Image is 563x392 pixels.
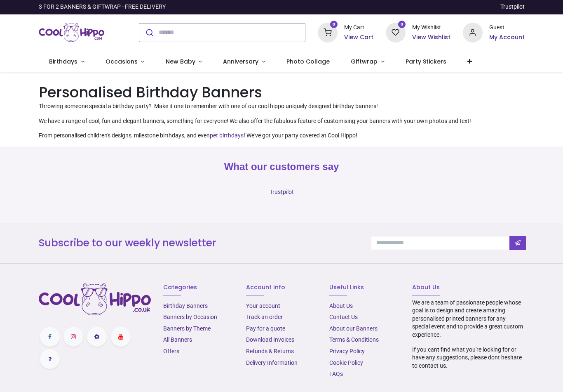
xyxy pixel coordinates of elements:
a: Trustpilot [500,3,525,11]
h6: Categories [163,283,234,292]
a: Pay for a quote [246,325,285,332]
a: Anniversary [213,51,276,73]
p: Throwing someone special a birthday party? Make it one to remember with one of our cool hippo uni... [39,102,525,111]
a: New Baby [155,51,213,73]
span: Party Stickers [406,57,446,66]
h6: About Us [412,283,524,292]
p: If you cant find what you're looking for or have any suggestions, please dont hesitate to contact... [412,346,524,370]
span: Occasions [106,57,138,66]
a: Track an order [246,314,283,320]
a: Terms & Conditions [329,336,379,343]
a: Privacy Policy [329,348,365,354]
h6: Useful Links [329,283,400,292]
a: Banners by Theme [163,325,211,332]
p: We have a range of cool, fun and elegant banners, something for everyone! We also offer the fabul... [39,117,525,125]
a: Cookie Policy [329,359,363,366]
h6: Account Info [246,283,317,292]
a: 0 [386,28,406,35]
a: Logo of Cool Hippo [39,21,105,44]
h3: Subscribe to our weekly newsletter [39,236,359,250]
a: About our Banners [329,325,378,332]
a: Your account [246,302,280,309]
a: About Us​ [329,302,353,309]
p: We are a team of passionate people whose goal is to design and create amazing personalised printe... [412,299,524,339]
a: Download Invoices [246,336,294,343]
img: Cool Hippo [39,21,105,44]
div: Guest [489,24,525,32]
span: Giftwrap [351,57,378,66]
a: My Account [489,33,525,42]
span: Birthdays [49,57,77,66]
button: Submit [139,24,159,42]
a: FAQs [329,371,343,377]
a: Refunds & Returns [246,348,294,354]
a: Occasions [95,51,155,73]
div: 3 FOR 2 BANNERS & GIFTWRAP - FREE DELIVERY [39,3,166,11]
div: My Cart [344,24,373,32]
a: 0 [318,28,338,35]
a: Banners by Occasion [163,314,217,320]
a: Trustpilot [270,189,294,195]
sup: 0 [330,21,338,28]
a: View Wishlist [412,33,450,42]
p: From personalised children's designs, milestone birthdays, and even ! We've got your party covere... [39,132,525,140]
a: Giftwrap [340,51,395,73]
a: Contact Us [329,314,358,320]
a: pet birthdays [210,132,244,139]
a: Birthday Banners [163,302,208,309]
h1: Personalised Birthday Banners [39,82,525,102]
span: New Baby [166,57,195,66]
a: Offers [163,348,179,354]
h2: What our customers say [39,160,525,174]
sup: 0 [398,21,406,28]
span: Anniversary [223,57,258,66]
a: Birthdays [39,51,95,73]
div: My Wishlist [412,24,450,32]
a: View Cart [344,33,373,42]
span: Photo Collage [286,57,330,66]
a: Delivery Information [246,359,298,366]
a: All Banners [163,336,192,343]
